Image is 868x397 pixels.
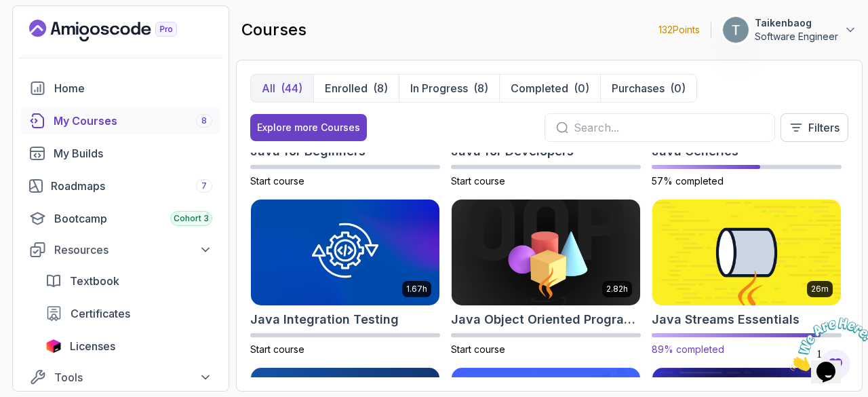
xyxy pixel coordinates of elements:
[21,205,220,232] a: bootcamp
[54,210,212,227] div: Bootcamp
[451,343,505,355] span: Start course
[5,5,11,17] span: 1
[313,75,399,102] button: Enrolled(8)
[21,75,220,102] a: home
[37,267,220,295] a: textbook
[499,75,600,102] button: Completed(0)
[54,80,212,96] div: Home
[54,145,212,162] div: My Builds
[281,80,302,96] div: (44)
[648,197,846,307] img: Java Streams Essentials card
[262,80,275,96] p: All
[406,284,427,295] p: 1.67h
[29,20,208,41] a: Landing page
[511,80,568,96] p: Completed
[612,80,665,96] p: Purchases
[652,175,724,187] span: 57% completed
[5,5,90,59] img: Chat attention grabber
[600,75,696,102] button: Purchases(0)
[257,121,360,134] div: Explore more Courses
[784,312,868,377] iframe: chat widget
[241,19,307,41] h2: courses
[451,175,505,187] span: Start course
[670,80,686,96] div: (0)
[45,339,62,353] img: jetbrains icon
[723,17,749,43] img: user profile image
[51,178,212,194] div: Roadmaps
[373,80,388,96] div: (8)
[54,369,212,385] div: Tools
[21,172,220,200] a: roadmaps
[811,284,829,295] p: 26m
[781,113,848,142] button: Filters
[410,80,468,96] p: In Progress
[21,140,220,167] a: builds
[54,242,212,258] div: Resources
[755,16,838,30] p: Taikenbaog
[201,115,207,126] span: 8
[658,23,700,37] p: 132 Points
[201,181,207,191] span: 7
[250,343,304,355] span: Start course
[452,200,640,305] img: Java Object Oriented Programming card
[325,80,368,96] p: Enrolled
[251,75,313,102] button: All(44)
[722,16,857,43] button: user profile imageTaikenbaogSoftware Engineer
[755,30,838,43] p: Software Engineer
[70,338,115,354] span: Licenses
[37,300,220,327] a: certificates
[70,273,119,289] span: Textbook
[21,107,220,134] a: courses
[174,213,209,224] span: Cohort 3
[574,80,589,96] div: (0)
[652,199,842,356] a: Java Streams Essentials card26mJava Streams Essentials89% completed
[808,119,840,136] p: Filters
[652,343,724,355] span: 89% completed
[399,75,499,102] button: In Progress(8)
[250,310,399,329] h2: Java Integration Testing
[251,200,439,305] img: Java Integration Testing card
[652,310,800,329] h2: Java Streams Essentials
[250,175,304,187] span: Start course
[54,113,212,129] div: My Courses
[21,365,220,390] button: Tools
[37,333,220,360] a: licenses
[21,238,220,262] button: Resources
[473,80,488,96] div: (8)
[250,114,367,141] button: Explore more Courses
[451,310,641,329] h2: Java Object Oriented Programming
[574,119,764,136] input: Search...
[71,305,130,322] span: Certificates
[606,284,628,295] p: 2.82h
